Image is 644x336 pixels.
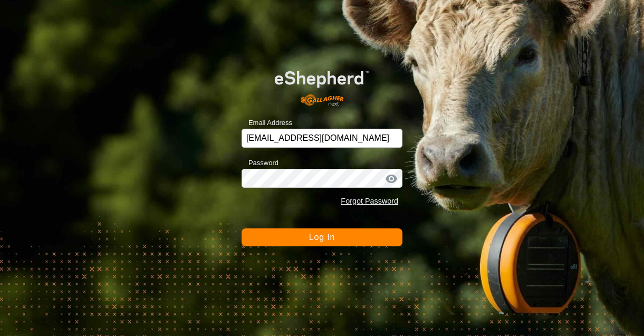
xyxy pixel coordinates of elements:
[341,197,398,205] a: Forgot Password
[257,57,386,112] img: E-shepherd Logo
[242,158,278,168] label: Password
[309,233,335,242] span: Log In
[242,228,402,246] button: Log In
[242,129,402,148] input: Email Address
[242,118,292,128] label: Email Address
